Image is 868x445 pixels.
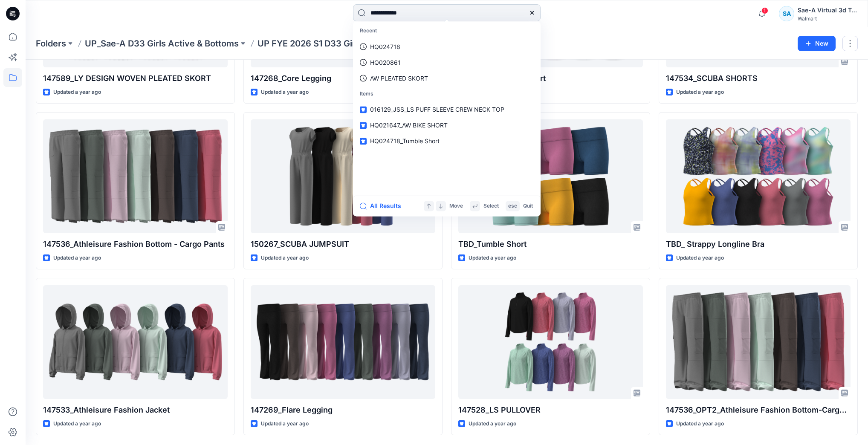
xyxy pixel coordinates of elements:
p: esc [508,202,517,211]
a: HQ021647_AW BIKE SHORT [355,118,539,133]
p: Updated a year ago [676,88,724,97]
a: Folders [36,38,66,49]
p: Updated a year ago [469,254,516,263]
p: HQ024718 [370,42,400,51]
a: 147536_OPT2_Athleisure Fashion Bottom-Cargo Pants [666,285,851,399]
a: TBD_ Strappy Longline Bra [666,119,851,233]
p: Move [449,202,463,211]
p: 147589_LY DESIGN WOVEN PLEATED SKORT [43,72,228,84]
div: Sae-A Virtual 3d Team [798,5,857,15]
p: Updated a year ago [469,419,516,428]
p: TBD_ Strappy Longline Bra [666,238,851,250]
p: 150267_SCUBA JUMPSUIT [251,238,435,250]
p: 147528_LS PULLOVER [458,404,643,416]
p: 147536_OPT2_Athleisure Fashion Bottom-Cargo Pants [666,404,851,416]
a: HQ024718 [355,39,539,55]
p: 147533_Athleisure Fashion Jacket [43,404,228,416]
p: Updated a year ago [53,88,101,97]
p: 147269_Flare Legging [251,404,435,416]
button: All Results [360,201,407,211]
a: 147269_Flare Legging [251,285,435,399]
a: HQ024718_Tumble Short [355,133,539,149]
p: Updated a year ago [261,88,309,97]
p: Updated a year ago [53,254,101,263]
p: HQ020861 [370,58,401,67]
button: New [798,36,836,51]
span: 1 [761,7,768,14]
p: 147534_SCUBA SHORTS [666,72,851,84]
p: 147536_Athleisure Fashion Bottom - Cargo Pants [43,238,228,250]
p: Recent [355,23,539,39]
p: AW PLEATED SKORT [370,74,428,83]
span: HQ024718_Tumble Short [370,138,440,145]
p: Select [483,202,499,211]
a: 016129_JSS_LS PUFF SLEEVE CREW NECK TOP [355,102,539,118]
p: Updated a year ago [261,254,309,263]
div: SA [779,6,794,21]
p: Updated a year ago [53,419,101,428]
p: UP FYE 2026 S1 D33 Girls Active Sae-A [258,38,419,49]
p: Updated a year ago [261,419,309,428]
a: TBD_Tumble Short [458,119,643,233]
a: 147536_Athleisure Fashion Bottom - Cargo Pants [43,119,228,233]
a: AW PLEATED SKORT [355,70,539,86]
p: 147268_Core Legging [251,72,435,84]
p: Quit [523,202,533,211]
a: 147528_LS PULLOVER [458,285,643,399]
span: HQ021647_AW BIKE SHORT [370,122,448,129]
a: 150267_SCUBA JUMPSUIT [251,119,435,233]
a: 147533_Athleisure Fashion Jacket [43,285,228,399]
span: 016129_JSS_LS PUFF SLEEVE CREW NECK TOP [370,106,504,113]
p: Updated a year ago [676,419,724,428]
p: TBD_Tumble Short [458,238,643,250]
p: Updated a year ago [676,254,724,263]
p: Items [355,86,539,102]
p: 149525_Core Knit Skort [458,72,643,84]
a: HQ020861 [355,55,539,70]
a: UP_Sae-A D33 Girls Active & Bottoms [85,38,239,49]
div: Walmart [798,15,857,22]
